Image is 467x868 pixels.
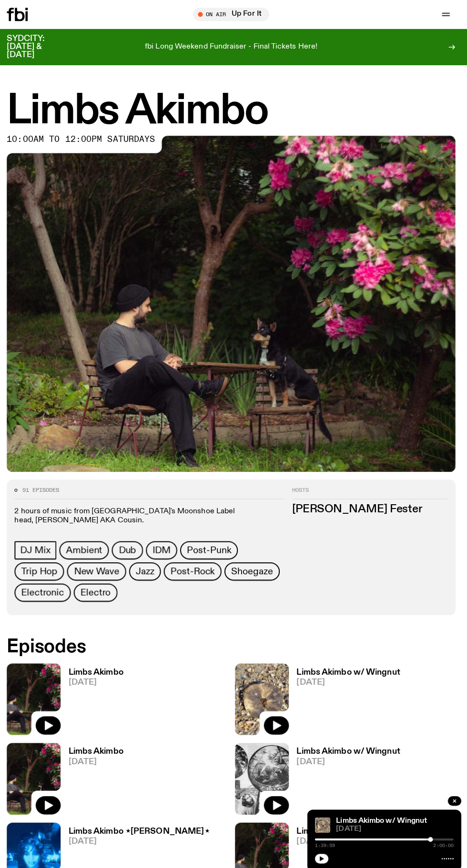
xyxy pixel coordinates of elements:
h3: Limbs Akimbo [72,740,127,748]
span: 1:39:59 [316,835,336,839]
h3: Limbs Akimbo w/ Wingnut [298,661,401,669]
a: Electro [78,578,121,596]
a: Limbs Akimbo w/ Wingnut[DATE] [291,740,401,806]
span: DJ Mix [25,539,55,550]
span: Electronic [26,581,68,592]
h1: Limbs Akimbo [11,91,456,130]
a: Post-Punk [183,536,240,554]
a: Jazz [132,557,164,575]
img: Jackson sits at an outdoor table, legs crossed and gazing at a black and brown dog also sitting a... [11,134,456,467]
h3: Limbs Akimbo ⋆[PERSON_NAME]⋆ [72,819,212,827]
img: Image from 'Domebooks: Reflecting on Domebook 2' by Lloyd Kahn [237,735,291,806]
h3: Limbs Akimbo w/ Ivy & Miscmeg [298,819,424,827]
span: [DATE] [72,829,212,837]
span: 2:00:00 [434,835,454,839]
a: IDM [149,536,180,554]
a: Electronic [19,578,75,596]
h2: Hosts [294,482,448,494]
a: Limbs Akimbo[DATE] [65,661,127,728]
a: Shoegaze [227,557,281,575]
span: Electro [84,581,114,592]
a: New Wave [71,557,129,575]
span: 10:00am to 12:00pm saturdays [11,134,158,142]
span: [DATE] [337,817,454,824]
span: [DATE] [72,750,127,758]
span: Shoegaze [233,560,274,571]
span: Post-Rock [173,560,217,571]
h3: Limbs Akimbo w/ Wingnut [298,740,401,748]
a: Limbs Akimbo w/ Wingnut [337,808,427,816]
h2: Episodes [11,632,456,649]
h3: SYDCITY: [DATE] & [DATE] [11,34,72,59]
a: Dub [115,536,146,554]
span: [DATE] [72,671,127,679]
span: Trip Hop [26,560,61,571]
span: Ambient [70,539,106,550]
button: On AirUp For It [196,8,271,21]
img: Jackson sits at an outdoor table, legs crossed and gazing at a black and brown dog also sitting a... [11,735,65,806]
span: [DATE] [298,750,401,758]
span: Post-Punk [190,539,233,550]
span: 91 episodes [27,482,63,488]
a: Ambient [63,536,113,554]
span: [DATE] [298,829,424,837]
a: Limbs Akimbo w/ Wingnut[DATE] [291,661,401,728]
a: Limbs Akimbo[DATE] [65,740,127,806]
h3: [PERSON_NAME] Fester [294,499,448,509]
span: [DATE] [298,671,401,679]
img: Jackson sits at an outdoor table, legs crossed and gazing at a black and brown dog also sitting a... [11,657,65,728]
span: New Wave [78,560,122,571]
span: Dub [122,539,139,550]
span: Jazz [139,560,157,571]
a: Post-Rock [167,557,224,575]
h3: Limbs Akimbo [72,661,127,669]
a: Trip Hop [19,557,68,575]
span: IDM [156,539,173,550]
p: fbi Long Weekend Fundraiser - Final Tickets Here! [148,42,319,51]
a: DJ Mix [19,536,61,554]
p: 2 hours of music from [GEOGRAPHIC_DATA]'s Moonshoe Label head, [PERSON_NAME] AKA Cousin. [19,502,286,520]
